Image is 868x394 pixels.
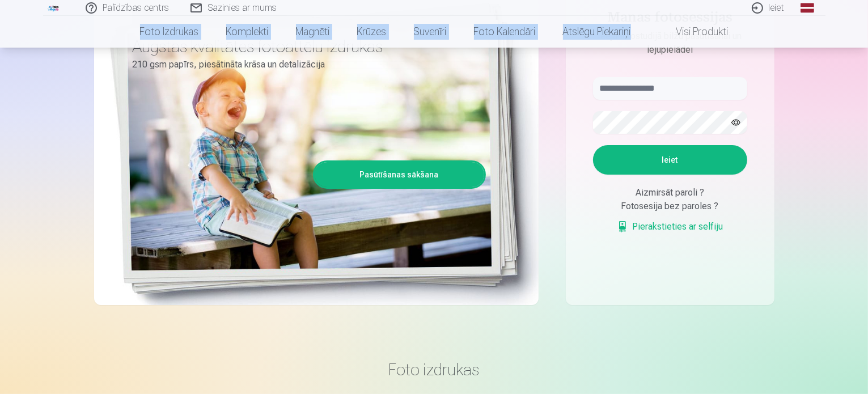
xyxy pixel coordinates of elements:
[593,186,747,200] div: Aizmirsāt paroli ?
[549,16,645,48] a: Atslēgu piekariņi
[617,220,723,234] a: Pierakstieties ar selfiju
[400,16,460,48] a: Suvenīri
[315,162,484,187] a: Pasūtīšanas sākšana
[282,16,344,48] a: Magnēti
[126,16,213,48] a: Foto izdrukas
[593,145,747,175] button: Ieiet
[344,16,400,48] a: Krūzes
[593,200,747,213] div: Fotosesija bez paroles ?
[133,57,477,73] p: 210 gsm papīrs, piesātināta krāsa un detalizācija
[103,359,765,380] h3: Foto izdrukas
[48,5,60,11] img: /fa1
[213,16,282,48] a: Komplekti
[460,16,549,48] a: Foto kalendāri
[645,16,742,48] a: Visi produkti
